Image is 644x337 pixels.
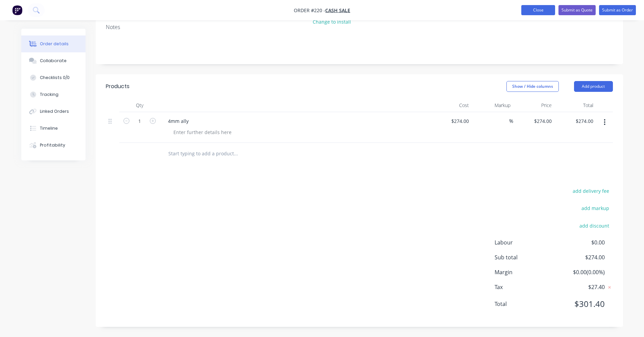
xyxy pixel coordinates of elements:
button: Order details [21,35,86,52]
div: Profitability [40,142,65,148]
button: add markup [578,204,613,213]
input: Start typing to add a product... [168,147,303,160]
div: Tracking [40,92,58,98]
button: Submit as Quote [558,5,596,15]
div: Order details [40,41,69,47]
span: Labour [495,238,555,247]
a: CASH SALE [325,7,350,14]
button: Close [521,5,555,15]
button: Change to install [309,17,354,26]
button: add discount [576,221,613,230]
img: Factory [12,5,22,15]
span: $274.00 [554,253,604,261]
div: Collaborate [40,58,67,64]
button: Add product [574,81,613,92]
span: Tax [495,283,555,291]
button: Collaborate [21,52,86,69]
div: Linked Orders [40,108,69,114]
span: Total [495,300,555,308]
span: Sub total [495,253,555,261]
div: Price [513,99,555,112]
button: Checklists 0/0 [21,69,86,86]
div: Qty [119,99,160,112]
div: Checklists 0/0 [40,75,70,81]
div: Products [106,82,129,90]
div: Markup [472,99,513,112]
span: $0.00 [554,238,604,247]
span: $0.00 ( 0.00 %) [554,268,604,276]
span: $27.40 [554,283,604,291]
button: Submit as Order [599,5,636,15]
button: Tracking [21,86,86,103]
div: 4mm ally [163,116,194,126]
button: Show / Hide columns [506,81,559,92]
span: Margin [495,268,555,276]
button: Linked Orders [21,103,86,120]
div: Total [554,99,596,112]
div: Notes [106,24,613,30]
span: Order #220 - [294,7,325,14]
button: Profitability [21,137,86,154]
span: $301.40 [554,298,604,310]
button: Timeline [21,120,86,137]
span: % [509,117,513,125]
div: Timeline [40,125,58,131]
div: Cost [430,99,472,112]
button: add delivery fee [569,186,613,196]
